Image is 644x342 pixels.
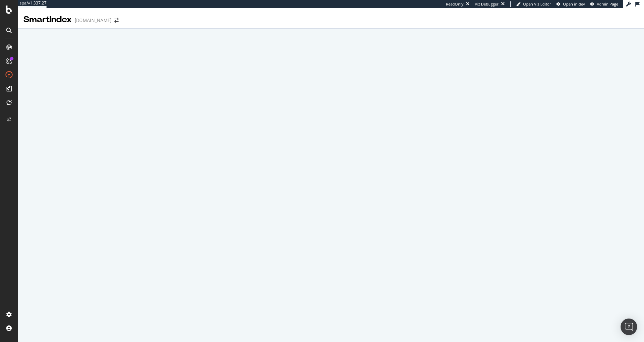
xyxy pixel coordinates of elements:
[621,319,637,335] div: Open Intercom Messenger
[556,1,585,7] a: Open in dev
[597,1,618,7] span: Admin Page
[563,1,585,7] span: Open in dev
[523,1,551,7] span: Open Viz Editor
[446,1,464,7] div: ReadOnly:
[75,17,112,24] div: [DOMAIN_NAME]
[590,1,618,7] a: Admin Page
[516,1,551,7] a: Open Viz Editor
[475,1,500,7] div: Viz Debugger:
[23,14,72,26] div: SmartIndex
[114,18,119,23] div: arrow-right-arrow-left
